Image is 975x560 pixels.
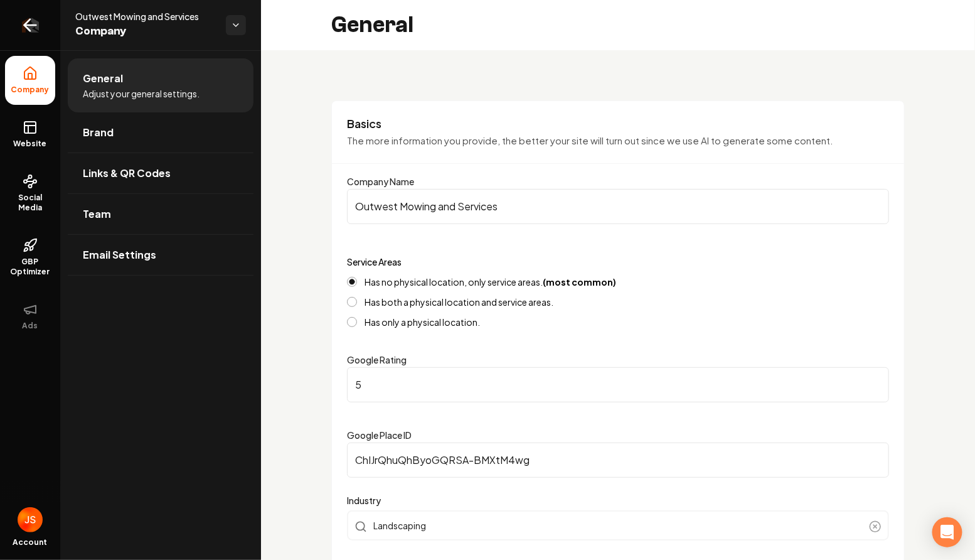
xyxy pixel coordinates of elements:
a: Social Media [5,164,55,223]
label: Google Place ID [347,429,412,441]
p: The more information you provide, the better your site will turn out since we use AI to generate ... [347,134,889,148]
span: Social Media [5,193,55,213]
span: Email Settings [83,247,156,262]
span: Team [83,207,111,222]
label: Has no physical location, only service areas. [365,277,616,286]
button: Open user button [18,507,43,532]
span: GBP Optimizer [5,257,55,277]
label: Has only a physical location. [365,318,480,326]
span: Website [9,139,52,149]
span: General [83,71,123,86]
label: Has both a physical location and service areas. [365,298,553,306]
div: Open Intercom Messenger [932,517,962,547]
span: Account [13,537,48,547]
img: James Shamoun [18,507,43,532]
input: Google Place ID [347,443,889,478]
label: Company Name [347,176,414,187]
span: Brand [83,125,114,140]
span: Ads [18,321,43,331]
input: Google Rating [347,367,889,402]
strong: (most common) [543,276,616,288]
input: Company Name [347,189,889,224]
label: Google Rating [347,354,407,365]
a: Brand [68,112,253,153]
h3: Basics [347,116,889,131]
a: Team [68,194,253,234]
span: Links & QR Codes [83,166,171,181]
label: Service Areas [347,256,402,267]
a: Website [5,110,55,159]
button: Ads [5,292,55,341]
span: Company [75,23,216,40]
a: Links & QR Codes [68,153,253,193]
label: Industry [347,493,889,508]
h2: General [331,13,413,38]
span: Outwest Mowing and Services [75,10,216,23]
span: Company [6,85,55,95]
a: GBP Optimizer [5,228,55,287]
a: Email Settings [68,235,253,275]
span: Adjust your general settings. [83,87,200,100]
